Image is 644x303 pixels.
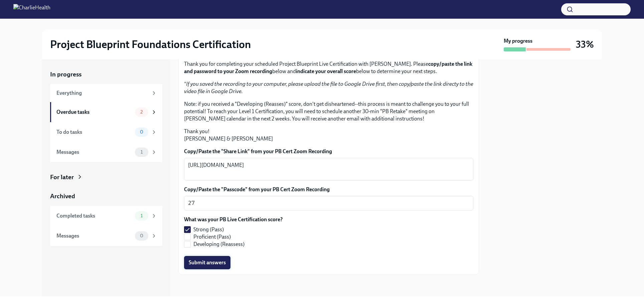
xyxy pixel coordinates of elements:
div: Overdue tasks [56,108,132,116]
a: Messages1 [50,142,162,162]
span: Proficient (Pass) [193,233,231,241]
span: 1 [137,213,147,218]
button: Submit answers [184,256,230,269]
strong: indicate your overall score [296,68,356,74]
textarea: [URL][DOMAIN_NAME] [188,161,469,177]
a: Overdue tasks2 [50,102,162,122]
a: For later [50,173,162,182]
p: Thank you for completing your scheduled Project Blueprint Live Certification with [PERSON_NAME]. ... [184,60,473,75]
em: If you saved the recording to your computer, please upload the file to Google Drive first, then c... [184,81,473,94]
span: 2 [136,109,147,114]
span: 0 [136,233,147,238]
label: What was your PB Live Certification score? [184,216,283,223]
a: Archived [50,192,162,201]
p: Note: if you received a "Developing (Reasses)" score, don't get disheartened--this process is mea... [184,100,473,122]
a: Everything [50,84,162,102]
a: Completed tasks1 [50,206,162,226]
div: Messages [56,148,132,156]
strong: My progress [504,37,532,45]
span: 1 [137,149,147,155]
h3: 33% [576,38,594,50]
div: Completed tasks [56,212,132,220]
span: Submit answers [189,259,226,266]
textarea: 27 [188,199,469,207]
span: Strong (Pass) [193,226,224,233]
a: To do tasks0 [50,122,162,142]
label: Copy/Paste the "Passcode" from your PB Cert Zoom Recording [184,186,473,193]
img: CharlieHealth [13,4,50,15]
h2: Project Blueprint Foundations Certification [50,38,251,51]
a: In progress [50,70,162,79]
div: For later [50,173,74,182]
a: Messages0 [50,226,162,246]
label: Copy/Paste the "Share Link" from your PB Cert Zoom Recording [184,148,473,155]
div: Everything [56,89,148,97]
div: To do tasks [56,128,132,136]
p: Thank you! [PERSON_NAME] & [PERSON_NAME] [184,128,473,142]
span: Developing (Reassess) [193,241,245,248]
div: Messages [56,232,132,240]
span: 0 [136,129,147,134]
